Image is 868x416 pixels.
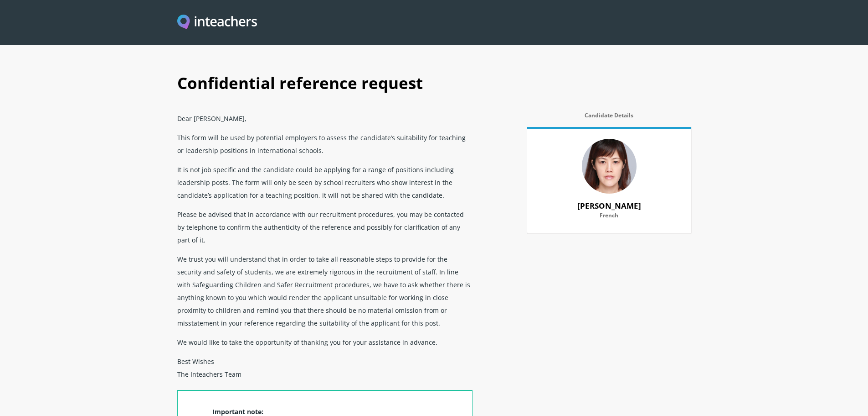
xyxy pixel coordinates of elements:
[577,200,641,211] strong: [PERSON_NAME]
[177,160,473,205] p: It is not job specific and the candidate could be applying for a range of positions including lea...
[177,128,473,160] p: This form will be used by potential employers to assess the candidate’s suitability for teaching ...
[177,15,257,31] img: Inteachers
[177,205,473,249] p: Please be advised that in accordance with our recruitment procedures, you may be contacted by tel...
[177,15,257,31] a: Visit this site's homepage
[582,139,637,194] img: 79320
[527,112,691,124] label: Candidate Details
[212,407,263,416] strong: Important note:
[177,64,691,109] h1: Confidential reference request
[177,109,473,128] p: Dear [PERSON_NAME],
[177,332,473,352] p: We would like to take the opportunity of thanking you for your assistance in advance.
[177,249,473,332] p: We trust you will understand that in order to take all reasonable steps to provide for the securi...
[177,352,473,390] p: Best Wishes The Inteachers Team
[538,212,680,224] label: French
